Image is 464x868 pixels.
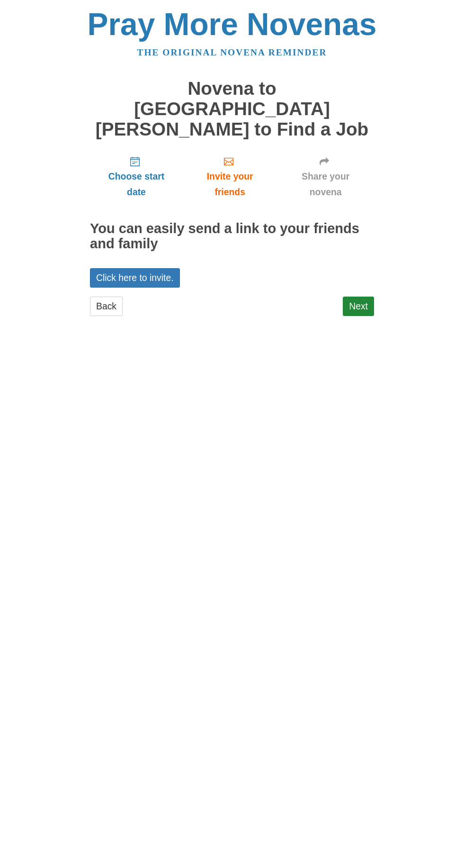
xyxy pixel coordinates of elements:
[90,297,123,316] a: Back
[90,268,180,288] a: Click here to invite.
[343,297,374,316] a: Next
[90,221,374,252] h2: You can easily send a link to your friends and family
[99,169,173,200] span: Choose start date
[90,79,374,139] h1: Novena to [GEOGRAPHIC_DATA][PERSON_NAME] to Find a Job
[183,149,277,205] a: Invite your friends
[90,149,183,205] a: Choose start date
[192,169,268,200] span: Invite your friends
[88,7,377,42] a: Pray More Novenas
[137,47,327,57] a: The original novena reminder
[286,169,365,200] span: Share your novena
[277,149,374,205] a: Share your novena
